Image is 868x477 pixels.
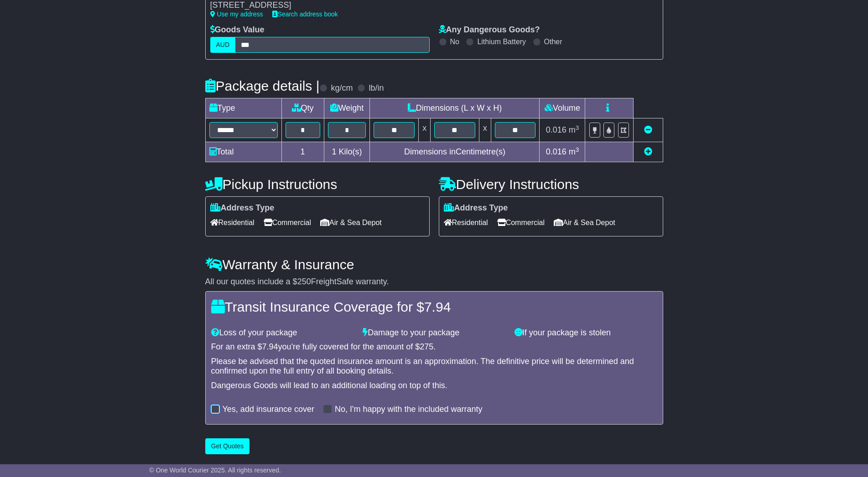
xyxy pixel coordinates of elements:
[149,467,281,474] span: © One World Courier 2025. All rights reserved.
[358,328,510,338] div: Damage to your package
[211,381,657,391] div: Dangerous Goods will lead to an additional loading on top of this.
[324,98,370,118] td: Weight
[207,328,359,338] div: Loss of your package
[210,215,255,230] span: Residential
[444,203,508,213] label: Address Type
[569,125,579,134] span: m
[644,125,652,134] a: Remove this item
[205,177,430,192] h4: Pickup Instructions
[332,147,336,156] span: 1
[210,25,265,35] label: Goods Value
[223,405,314,415] label: Yes, add insurance cover
[331,83,353,93] label: kg/cm
[281,142,324,162] td: 1
[205,277,663,287] div: All our quotes include a $ FreightSafe warranty.
[576,146,579,153] sup: 3
[569,147,579,156] span: m
[546,147,567,156] span: 0.016
[450,37,459,46] label: No
[211,342,657,352] div: For an extra $ you're fully covered for the amount of $ .
[210,10,263,18] a: Use my address
[554,215,615,230] span: Air & Sea Depot
[439,177,663,192] h4: Delivery Instructions
[419,118,431,142] td: x
[644,147,652,156] a: Add new item
[370,142,540,162] td: Dimensions in Centimetre(s)
[497,215,545,230] span: Commercial
[424,299,451,314] span: 7.94
[546,125,567,134] span: 0.016
[211,357,657,376] div: Please be advised that the quoted insurance amount is an approximation. The definitive price will...
[369,83,384,93] label: lb/in
[370,98,540,118] td: Dimensions (L x W x H)
[281,98,324,118] td: Qty
[576,124,579,131] sup: 3
[210,0,413,10] div: [STREET_ADDRESS]
[205,142,281,162] td: Total
[272,10,338,18] a: Search address book
[211,299,657,314] h4: Transit Insurance Coverage for $
[544,37,562,46] label: Other
[320,215,382,230] span: Air & Sea Depot
[210,37,236,53] label: AUD
[205,98,281,118] td: Type
[479,118,491,142] td: x
[540,98,585,118] td: Volume
[324,142,370,162] td: Kilo(s)
[210,203,275,213] label: Address Type
[264,215,311,230] span: Commercial
[335,405,483,415] label: No, I'm happy with the included warranty
[297,277,311,286] span: 250
[444,215,488,230] span: Residential
[510,328,662,338] div: If your package is stolen
[439,25,540,35] label: Any Dangerous Goods?
[205,78,320,93] h4: Package details |
[205,257,663,272] h4: Warranty & Insurance
[477,37,526,46] label: Lithium Battery
[205,438,250,454] button: Get Quotes
[420,342,433,351] span: 275
[262,342,278,351] span: 7.94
